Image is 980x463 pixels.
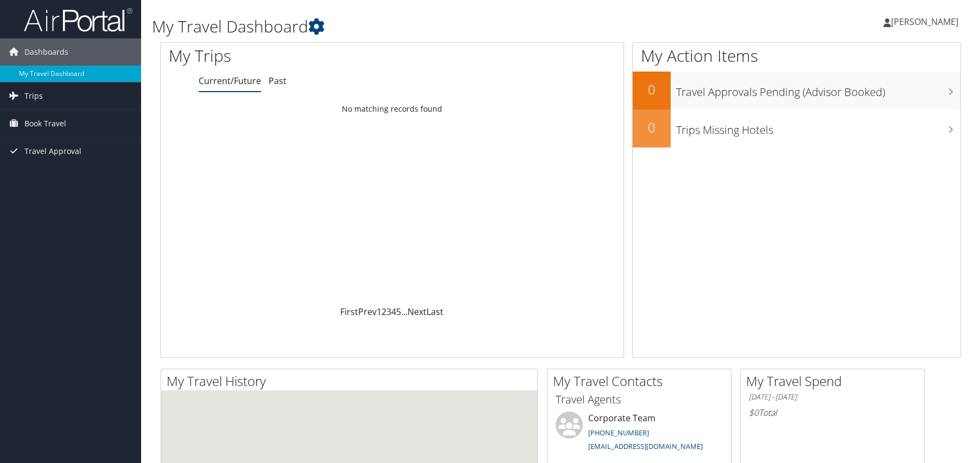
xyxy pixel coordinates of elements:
a: 0Trips Missing Hotels [633,110,960,147]
td: No matching records found [161,99,623,119]
a: Current/Future [199,75,261,87]
span: Book Travel [24,110,66,137]
img: airportal-logo.png [24,7,132,33]
h1: My Travel Dashboard [152,15,697,38]
a: Next [408,306,427,318]
h3: Travel Agents [556,392,723,407]
a: Past [269,75,287,87]
a: 3 [386,306,391,318]
span: Travel Approval [24,138,81,165]
a: 0Travel Approvals Pending (Advisor Booked) [633,72,960,110]
h2: My Travel Contacts [553,372,731,390]
span: $0 [749,407,759,419]
a: [EMAIL_ADDRESS][DOMAIN_NAME] [588,441,703,451]
span: Trips [24,82,43,110]
a: Prev [358,306,377,318]
a: 5 [396,306,401,318]
h3: Trips Missing Hotels [676,117,960,138]
h2: My Travel History [167,372,537,390]
h2: 0 [633,80,671,99]
h3: Travel Approvals Pending (Advisor Booked) [676,79,960,100]
a: 4 [391,306,396,318]
h1: My Action Items [633,44,960,67]
a: [PERSON_NAME] [883,5,969,38]
a: First [340,306,358,318]
h6: Total [749,407,916,419]
li: Corporate Team [550,411,728,456]
h2: My Travel Spend [746,372,924,390]
span: … [401,306,408,318]
a: [PHONE_NUMBER] [588,428,649,438]
h2: 0 [633,118,671,137]
h1: My Trips [169,44,422,67]
a: Last [427,306,443,318]
span: Dashboards [24,38,68,66]
a: 1 [377,306,381,318]
a: 2 [381,306,386,318]
span: [PERSON_NAME] [891,16,958,28]
h6: [DATE] - [DATE] [749,392,916,402]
